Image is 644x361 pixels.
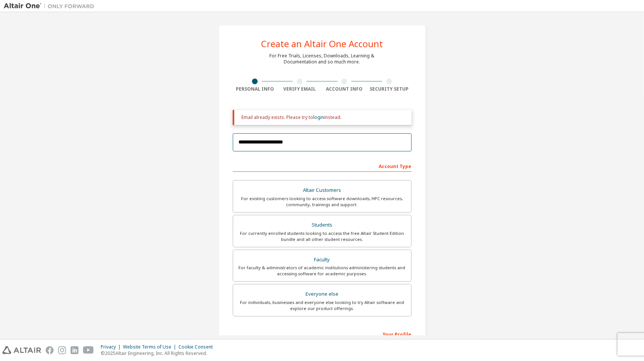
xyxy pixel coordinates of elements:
[233,86,278,92] div: Personal Info
[238,289,407,299] div: Everyone else
[270,53,375,65] div: For Free Trials, Licenses, Downloads, Learning & Documentation and so much more.
[58,346,66,354] img: instagram.svg
[101,344,123,350] div: Privacy
[123,344,178,350] div: Website Terms of Use
[238,299,407,312] div: For individuals, businesses and everyone else looking to try Altair software and explore our prod...
[238,196,407,208] div: For existing customers looking to access software downloads, HPC resources, community, trainings ...
[71,346,78,354] img: linkedin.svg
[101,350,217,356] p: © 2025 Altair Engineering, Inc. All Rights Reserved.
[322,86,367,92] div: Account Info
[238,185,407,196] div: Altair Customers
[4,2,98,10] img: Altair One
[367,86,412,92] div: Security Setup
[83,346,94,354] img: youtube.svg
[238,230,407,242] div: For currently enrolled students looking to access the free Altair Student Edition bundle and all ...
[2,346,41,354] img: altair_logo.svg
[233,328,412,340] div: Your Profile
[238,255,407,265] div: Faculty
[277,86,322,92] div: Verify Email
[238,265,407,277] div: For faculty & administrators of academic institutions administering students and accessing softwa...
[238,220,407,230] div: Students
[178,344,217,350] div: Cookie Consent
[314,114,324,120] a: login
[261,39,383,48] div: Create an Altair One Account
[46,346,54,354] img: facebook.svg
[233,160,412,172] div: Account Type
[242,114,406,120] div: Email already exists. Please try to instead.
